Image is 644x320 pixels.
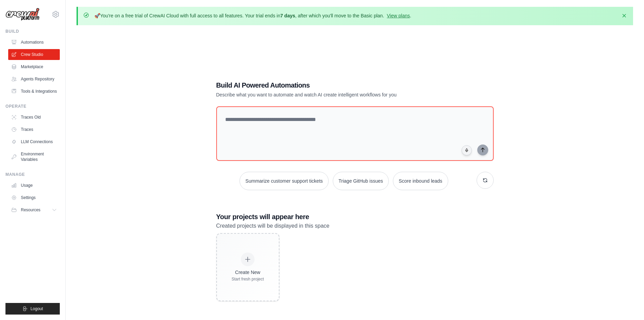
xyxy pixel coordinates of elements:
[387,13,410,18] a: View plans
[8,49,60,60] a: Crew Studio
[216,212,494,222] h3: Your projects will appear here
[232,276,264,282] div: Start fresh project
[8,124,60,135] a: Traces
[216,91,446,98] p: Describe what you want to automate and watch AI create intelligent workflows for you
[333,172,389,190] button: Triage GitHub issues
[462,145,472,155] button: Click to speak your automation idea
[94,13,100,18] strong: 🚀
[5,8,40,21] img: Logo
[8,149,60,165] a: Environment Variables
[5,29,60,34] div: Build
[239,172,328,190] button: Summarize customer support tickets
[94,12,411,19] p: You're on a free trial of CrewAI Cloud with full access to all features. Your trial ends in , aft...
[232,269,264,276] div: Create New
[8,112,60,123] a: Traces Old
[30,306,43,311] span: Logout
[8,180,60,191] a: Usage
[393,172,448,190] button: Score inbound leads
[5,104,60,109] div: Operate
[8,37,60,48] a: Automations
[8,86,60,97] a: Tools & Integrations
[8,136,60,147] a: LLM Connections
[280,13,295,18] strong: 7 days
[8,192,60,203] a: Settings
[8,74,60,85] a: Agents Repository
[216,80,446,90] h1: Build AI Powered Automations
[216,222,494,230] p: Created projects will be displayed in this space
[5,172,60,177] div: Manage
[477,172,494,189] button: Get new suggestions
[21,207,40,213] span: Resources
[8,61,60,72] a: Marketplace
[5,303,60,315] button: Logout
[8,204,60,215] button: Resources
